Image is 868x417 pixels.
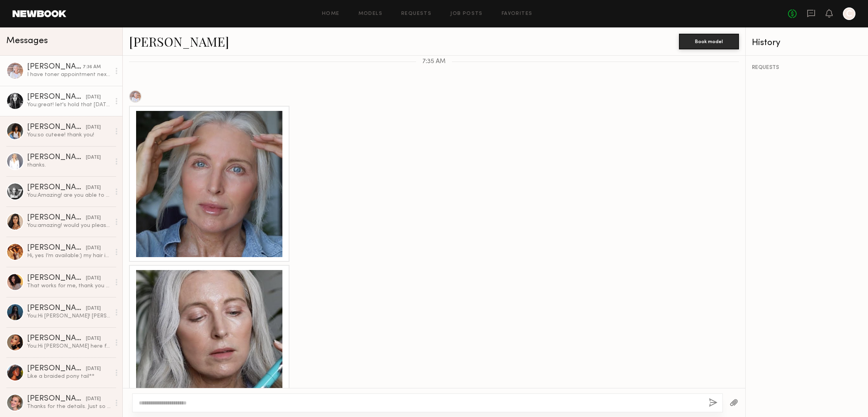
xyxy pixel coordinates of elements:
[86,365,101,373] div: [DATE]
[6,36,48,45] span: Messages
[27,71,111,78] div: I have toner appointment next week so will be greige It’s just past shoulder length rn Thanks!
[86,395,101,403] div: [DATE]
[27,403,111,410] div: Thanks for the details. Just so we’re on the same page, my $1,210 rate is for standard e-comm sho...
[27,343,111,350] div: You: Hi [PERSON_NAME] here from Kitsch - We have a shoot we're planning the week of [DATE] we thi...
[27,93,86,101] div: [PERSON_NAME]
[27,63,83,71] div: [PERSON_NAME]
[27,244,86,252] div: [PERSON_NAME]
[86,275,101,282] div: [DATE]
[502,11,533,16] a: Favorites
[27,154,86,161] div: [PERSON_NAME]
[27,335,86,343] div: [PERSON_NAME]
[83,63,101,71] div: 7:36 AM
[322,11,340,16] a: Home
[358,11,382,16] a: Models
[679,38,739,44] a: Book model
[450,11,483,16] a: Job Posts
[422,58,446,65] span: 7:35 AM
[86,94,101,101] div: [DATE]
[86,184,101,192] div: [DATE]
[752,38,862,47] div: History
[843,7,855,20] a: C
[27,252,111,259] div: Hi, yes I’m available:) my hair is currently curly!
[27,214,86,222] div: [PERSON_NAME]
[86,245,101,252] div: [DATE]
[86,154,101,161] div: [DATE]
[27,123,86,131] div: [PERSON_NAME]
[27,274,86,282] div: [PERSON_NAME]
[27,222,111,229] div: You: amazing! would you please let me know what hair type you would consider you have? also, if y...
[129,33,229,50] a: [PERSON_NAME]
[27,161,111,169] div: thanks.
[27,282,111,290] div: That works for me, thank you for letting me know :)
[679,34,739,49] button: Book model
[86,305,101,312] div: [DATE]
[27,305,86,312] div: [PERSON_NAME]
[27,184,86,192] div: [PERSON_NAME]
[27,373,111,380] div: Like a braided pony tail**
[752,65,862,71] div: REQUESTS
[86,124,101,131] div: [DATE]
[27,131,111,139] div: You: so cuteee! thank you!
[27,395,86,403] div: [PERSON_NAME]
[27,312,111,320] div: You: Hi [PERSON_NAME]! [PERSON_NAME] here from Kitsch - We have a shoot we're planning the week o...
[27,101,111,109] div: You: great! let's hold that [DATE] then!
[27,192,111,199] div: You: Amazing! are you able to send pictures of your current hair? thank you!
[86,335,101,343] div: [DATE]
[86,214,101,222] div: [DATE]
[401,11,431,16] a: Requests
[27,365,86,373] div: [PERSON_NAME]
